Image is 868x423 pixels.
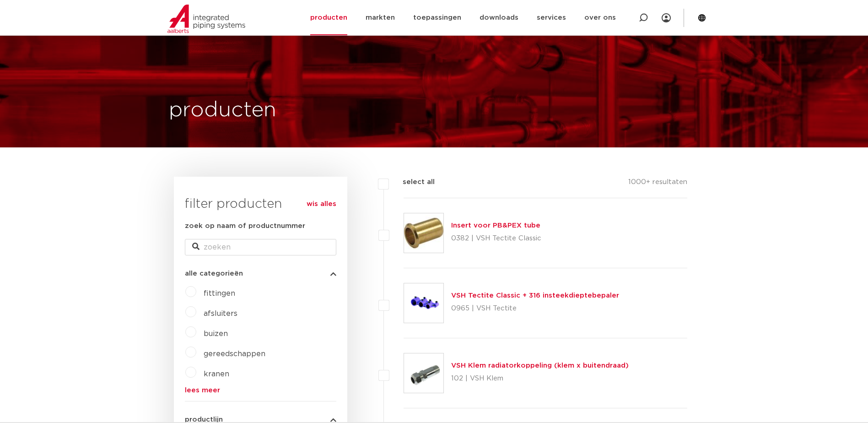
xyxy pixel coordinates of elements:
a: gereedschappen [204,350,265,358]
a: afsluiters [204,310,237,317]
a: VSH Tectite Classic + 316 insteekdieptebepaler [451,292,619,299]
button: alle categorieën [185,270,336,277]
img: Thumbnail for VSH Klem radiatorkoppeling (klem x buitendraad) [404,353,443,393]
h3: filter producten [185,195,336,213]
a: fittingen [204,290,235,297]
label: select all [389,177,435,188]
p: 1000+ resultaten [628,177,687,191]
p: 0382 | VSH Tectite Classic [451,231,541,246]
a: buizen [204,330,228,337]
p: 0965 | VSH Tectite [451,301,619,316]
img: Thumbnail for VSH Tectite Classic + 316 insteekdieptebepaler [404,283,443,323]
a: wis alles [307,199,336,210]
a: lees meer [185,387,336,394]
span: alle categorieën [185,270,243,277]
input: zoeken [185,239,336,255]
a: kranen [204,370,229,378]
p: 102 | VSH Klem [451,371,629,386]
a: Insert voor PB&PEX tube [451,222,540,229]
h1: producten [169,96,276,125]
span: productlijn [185,416,223,423]
a: VSH Klem radiatorkoppeling (klem x buitendraad) [451,362,629,369]
button: productlijn [185,416,336,423]
label: zoek op naam of productnummer [185,221,305,232]
img: Thumbnail for Insert voor PB&PEX tube [404,213,443,253]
